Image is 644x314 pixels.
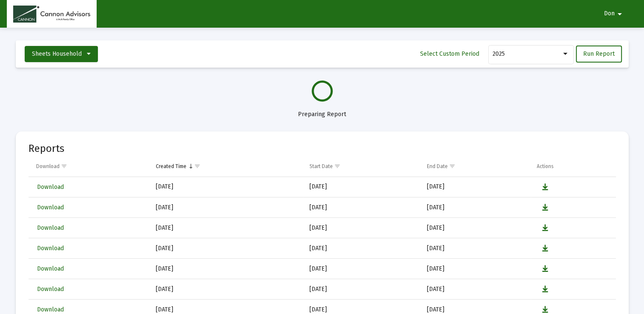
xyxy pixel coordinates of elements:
[303,177,421,197] td: [DATE]
[604,10,615,17] span: Don
[537,163,554,170] div: Actions
[303,259,421,279] td: [DATE]
[615,6,625,23] mat-icon: arrow_drop_down
[37,204,64,211] span: Download
[576,46,622,63] button: Run Report
[29,156,150,177] td: Column Download
[156,224,298,232] div: [DATE]
[594,5,635,22] button: Don
[150,156,303,177] td: Column Created Time
[25,46,98,62] button: Sheets Household
[37,306,64,313] span: Download
[421,197,531,218] td: [DATE]
[303,238,421,259] td: [DATE]
[334,163,341,169] span: Show filter options for column 'Start Date'
[303,218,421,238] td: [DATE]
[421,156,531,177] td: Column End Date
[156,163,186,170] div: Created Time
[156,244,298,253] div: [DATE]
[156,183,298,191] div: [DATE]
[194,163,200,169] span: Show filter options for column 'Created Time'
[29,144,64,153] mat-card-title: Reports
[420,50,479,57] span: Select Custom Period
[449,163,455,169] span: Show filter options for column 'End Date'
[427,163,448,170] div: End Date
[37,265,64,272] span: Download
[303,197,421,218] td: [DATE]
[421,279,531,300] td: [DATE]
[421,259,531,279] td: [DATE]
[421,177,531,197] td: [DATE]
[156,203,298,212] div: [DATE]
[36,163,60,170] div: Download
[421,218,531,238] td: [DATE]
[421,238,531,259] td: [DATE]
[156,285,298,294] div: [DATE]
[32,50,82,57] span: Sheets Household
[37,285,64,293] span: Download
[303,279,421,300] td: [DATE]
[156,305,298,314] div: [DATE]
[37,224,64,231] span: Download
[61,163,67,169] span: Show filter options for column 'Download'
[309,163,333,170] div: Start Date
[37,245,64,252] span: Download
[156,265,298,273] div: [DATE]
[37,183,64,191] span: Download
[531,156,616,177] td: Column Actions
[583,50,615,57] span: Run Report
[492,50,505,57] span: 2025
[16,102,629,119] div: Preparing Report
[13,6,90,23] img: Dashboard
[303,156,421,177] td: Column Start Date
